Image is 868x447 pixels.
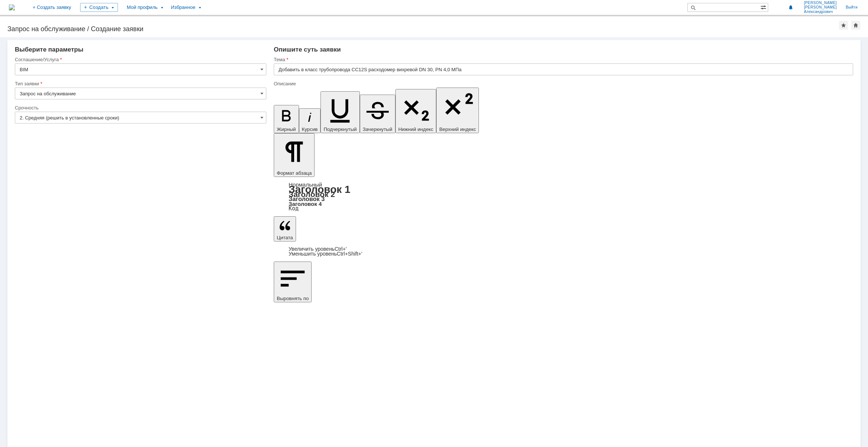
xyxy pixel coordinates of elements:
span: Цитата [277,235,293,240]
a: Decrease [289,251,362,257]
button: Верхний индекс [436,88,479,133]
span: Ctrl+' [335,246,347,252]
button: Подчеркнутый [320,91,359,133]
a: Заголовок 3 [289,195,325,202]
a: Заголовок 4 [289,201,322,207]
a: Нормальный [289,181,322,188]
button: Нижний индекс [395,89,437,133]
span: Александрович [804,10,837,14]
button: Жирный [274,105,299,133]
div: Формат абзаца [274,182,853,211]
button: Формат абзаца [274,133,315,177]
span: Ctrl+Shift+' [337,251,362,257]
span: Выберите параметры [15,46,83,53]
img: logo [9,4,15,10]
div: Сделать домашней страницей [851,21,860,30]
span: [PERSON_NAME] [804,1,837,5]
div: Создать [80,3,118,12]
span: [PERSON_NAME] [804,5,837,10]
span: Нижний индекс [398,126,434,132]
span: Подчеркнутый [323,126,356,132]
span: Формат абзаца [277,170,312,176]
div: Цитата [274,247,853,256]
span: Курсив [302,126,318,132]
div: Добавить в избранное [839,21,848,30]
span: Зачеркнутый [363,126,392,132]
span: Расширенный поиск [760,3,768,10]
span: Жирный [277,126,296,132]
a: Код [289,205,299,212]
button: Выровнять по [274,262,312,302]
span: Верхний индекс [439,126,476,132]
button: Зачеркнутый [360,95,395,133]
a: Заголовок 1 [289,184,351,195]
button: Курсив [299,108,321,133]
div: Тип заявки [15,81,265,86]
span: Опишите суть заявки [274,46,341,53]
a: Перейти на домашнюю страницу [9,4,15,10]
span: Выровнять по [277,296,309,301]
div: Тема [274,57,852,62]
div: Описание [274,81,852,86]
div: Запрос на обслуживание / Создание заявки [7,25,839,33]
button: Цитата [274,216,296,241]
a: Increase [289,246,347,252]
div: Срочность [15,105,265,110]
div: Соглашение/Услуга [15,57,265,62]
a: Заголовок 2 [289,190,335,198]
